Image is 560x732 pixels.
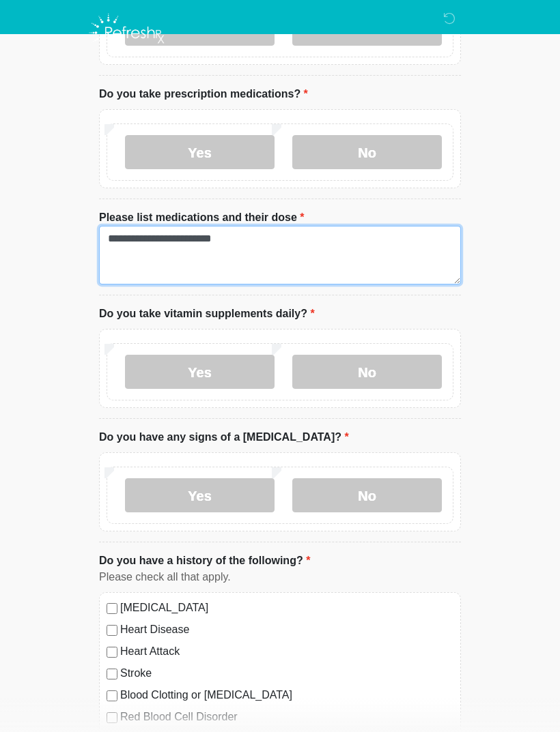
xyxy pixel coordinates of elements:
[99,86,308,102] label: Do you take prescription medications?
[292,478,442,512] label: No
[120,687,453,703] label: Blood Clotting or [MEDICAL_DATA]
[99,429,349,445] label: Do you have any signs of a [MEDICAL_DATA]?
[120,643,453,660] label: Heart Attack
[107,603,117,614] input: [MEDICAL_DATA]
[99,306,315,322] label: Do you take vitamin supplements daily?
[85,10,168,55] img: Refresh RX Logo
[99,553,310,569] label: Do you have a history of the following?
[107,690,117,701] input: Blood Clotting or [MEDICAL_DATA]
[125,135,275,169] label: Yes
[125,355,275,389] label: Yes
[107,669,117,679] input: Stroke
[107,712,117,723] input: Red Blood Cell Disorder
[107,625,117,636] input: Heart Disease
[99,209,305,226] label: Please list medications and their dose
[292,135,442,169] label: No
[125,478,275,512] label: Yes
[120,621,453,638] label: Heart Disease
[292,355,442,389] label: No
[120,600,453,616] label: [MEDICAL_DATA]
[99,569,461,585] div: Please check all that apply.
[120,709,453,725] label: Red Blood Cell Disorder
[107,647,117,658] input: Heart Attack
[120,665,453,682] label: Stroke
